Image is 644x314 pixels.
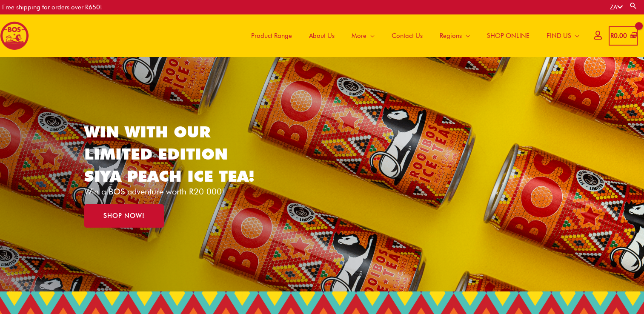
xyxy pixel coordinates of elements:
a: WIN WITH OUR LIMITED EDITION SIYA PEACH ICE TEA! [84,122,255,186]
a: ZA [610,3,623,11]
span: More [352,23,366,49]
span: About Us [309,23,335,49]
a: About Us [301,14,343,57]
a: SHOP NOW! [84,204,164,228]
nav: Site Navigation [236,14,588,57]
p: Win a BOS adventure worth R20 000! [84,187,268,196]
a: Contact Us [383,14,431,57]
span: Regions [440,23,462,49]
a: Product Range [243,14,301,57]
span: R [610,32,614,40]
a: Regions [431,14,478,57]
bdi: 0.00 [610,32,627,40]
span: Contact Us [392,23,423,49]
a: More [343,14,383,57]
span: FIND US [547,23,571,49]
a: SHOP ONLINE [478,14,538,57]
span: SHOP ONLINE [487,23,530,49]
a: View Shopping Cart, empty [609,26,638,46]
span: SHOP NOW! [103,213,145,219]
span: Product Range [251,23,292,49]
a: Search button [629,2,638,10]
